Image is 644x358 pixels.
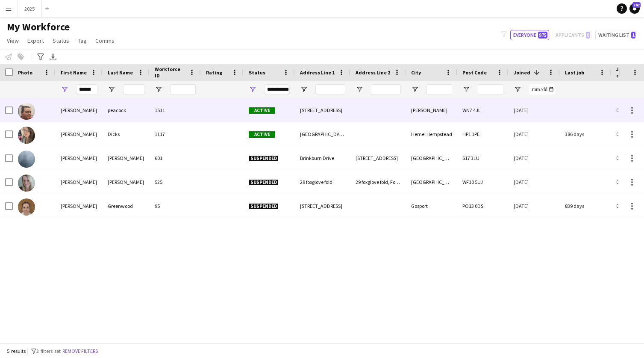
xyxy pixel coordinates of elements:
[411,86,419,93] button: Open Filter Menu
[18,198,35,216] img: Nicola Greenwood
[529,84,555,95] input: Joined Filter Input
[249,131,275,138] span: Active
[249,179,279,186] span: Suspended
[108,86,115,93] button: Open Filter Menu
[514,86,521,93] button: Open Filter Menu
[53,37,69,44] span: Status
[629,3,640,14] a: 747
[406,98,457,122] div: [PERSON_NAME]
[7,21,70,33] span: My Workforce
[103,170,150,194] div: [PERSON_NAME]
[206,69,222,76] span: Rating
[150,170,201,194] div: 525
[560,122,611,146] div: 386 days
[457,122,509,146] div: HP1 1PE
[61,86,68,93] button: Open Filter Menu
[406,122,457,146] div: Hemel Hempstead
[457,170,509,194] div: WF10 5UJ
[411,69,421,76] span: City
[350,170,406,194] div: 29 foxglove fold, Foxglove fold
[35,52,46,62] app-action-btn: Advanced filters
[315,84,345,95] input: Address Line 1 Filter Input
[595,30,637,40] button: Waiting list1
[48,52,58,62] app-action-btn: Export XLSX
[76,84,97,95] input: First Name Filter Input
[478,84,503,95] input: Post Code Filter Input
[18,175,35,192] img: nicola Nicola
[538,32,547,38] span: 975
[249,107,275,114] span: Active
[406,194,457,218] div: Gosport
[295,98,350,122] div: [STREET_ADDRESS]
[632,2,641,8] span: 747
[457,98,509,122] div: WN7 4JL
[509,122,560,146] div: [DATE]
[249,69,265,76] span: Status
[249,86,256,93] button: Open Filter Menu
[18,0,42,17] button: 2025
[350,146,406,170] div: [STREET_ADDRESS]
[356,86,363,93] button: Open Filter Menu
[95,37,115,44] span: Comms
[103,146,150,170] div: [PERSON_NAME]
[24,35,47,46] a: Export
[78,37,87,44] span: Tag
[295,122,350,146] div: [GEOGRAPHIC_DATA]
[509,146,560,170] div: [DATE]
[74,35,90,46] a: Tag
[295,194,350,218] div: [STREET_ADDRESS]
[565,69,584,76] span: Last job
[56,170,103,194] div: [PERSON_NAME]
[61,346,100,356] button: Remove filters
[509,98,560,122] div: [DATE]
[457,146,509,170] div: S17 3LU
[249,203,279,210] span: Suspended
[56,146,103,170] div: [PERSON_NAME]
[155,66,185,79] span: Workforce ID
[36,348,61,354] span: 2 filters set
[18,69,32,76] span: Photo
[457,194,509,218] div: PO13 0DS
[406,170,457,194] div: [GEOGRAPHIC_DATA]
[108,69,133,76] span: Last Name
[426,84,452,95] input: City Filter Input
[150,98,201,122] div: 1511
[155,86,162,93] button: Open Filter Menu
[103,194,150,218] div: Greenwood
[510,30,549,40] button: Everyone975
[56,122,103,146] div: [PERSON_NAME]
[150,194,201,218] div: 95
[150,122,201,146] div: 1117
[103,98,150,122] div: peacock
[123,84,144,95] input: Last Name Filter Input
[371,84,401,95] input: Address Line 2 Filter Input
[150,146,201,170] div: 601
[356,69,390,76] span: Address Line 2
[56,98,103,122] div: [PERSON_NAME]
[3,35,22,46] a: View
[462,86,470,93] button: Open Filter Menu
[509,194,560,218] div: [DATE]
[18,127,35,144] img: Nicola Dicks
[61,69,87,76] span: First Name
[631,32,635,38] span: 1
[249,155,279,162] span: Suspended
[7,37,19,44] span: View
[295,170,350,194] div: 29 foxglove fold
[27,37,44,44] span: Export
[170,84,196,95] input: Workforce ID Filter Input
[56,194,103,218] div: [PERSON_NAME]
[406,146,457,170] div: [GEOGRAPHIC_DATA]
[560,194,611,218] div: 839 days
[103,122,150,146] div: Dicks
[514,69,530,76] span: Joined
[300,86,308,93] button: Open Filter Menu
[300,69,335,76] span: Address Line 1
[509,170,560,194] div: [DATE]
[92,35,118,46] a: Comms
[18,151,35,168] img: Nicolas Sanchez
[18,103,35,120] img: nicola peacock
[295,146,350,170] div: Brinkburn Drive
[49,35,73,46] a: Status
[462,69,487,76] span: Post Code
